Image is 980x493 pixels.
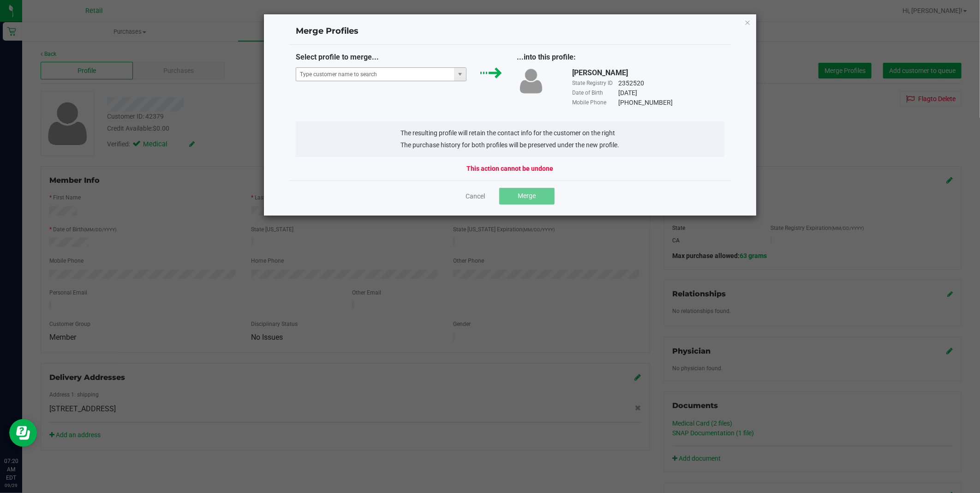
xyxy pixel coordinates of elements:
[466,192,485,201] a: Cancel
[572,67,628,78] div: [PERSON_NAME]
[9,419,37,447] iframe: Resource center
[572,89,618,97] div: Date of Birth
[745,17,751,28] button: Close
[518,192,536,199] span: Merge
[296,68,454,81] input: NO DATA FOUND
[618,88,637,98] div: [DATE]
[618,78,644,88] div: 2352520
[401,128,620,138] li: The resulting profile will retain the contact info for the customer on the right
[480,67,502,78] img: green_arrow.svg
[499,188,555,204] button: Merge
[572,98,618,107] div: Mobile Phone
[296,53,379,61] span: Select profile to merge...
[467,164,554,174] strong: This action cannot be undone
[517,53,576,61] span: ...into this profile:
[401,140,620,150] li: The purchase history for both profiles will be preserved under the new profile.
[517,67,545,95] img: user-icon.png
[296,25,725,37] h4: Merge Profiles
[618,98,673,108] div: [PHONE_NUMBER]
[572,79,618,87] div: State Registry ID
